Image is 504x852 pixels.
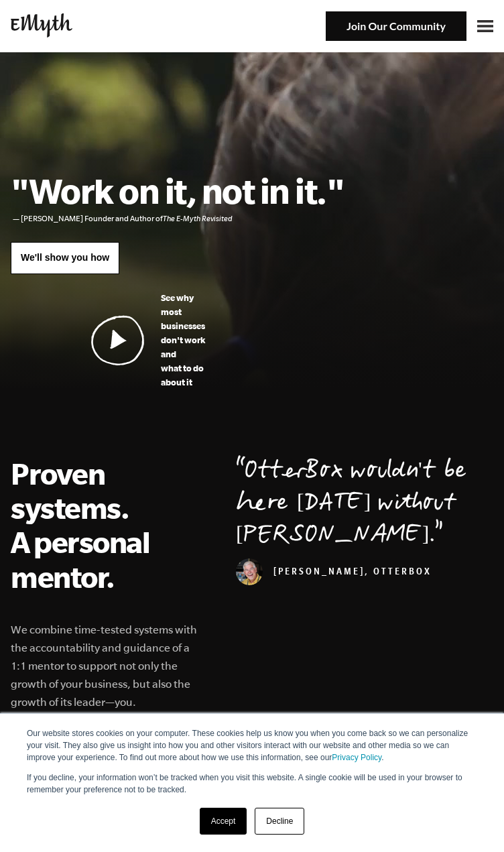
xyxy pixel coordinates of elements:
p: OtterBox wouldn't be here [DATE] without [PERSON_NAME]. [236,457,493,553]
img: Join Our Community [326,11,466,42]
i: The E-Myth Revisited [163,214,233,223]
img: EMyth [11,13,72,37]
img: Play Video [91,315,145,365]
a: See why most businessesdon't work andwhat to do about it [91,291,151,389]
p: See why most businesses don't work and what to do about it [161,291,205,389]
a: We'll show you how [11,242,119,274]
a: Decline [255,808,304,835]
a: Privacy Policy [332,753,381,762]
a: Accept [200,808,247,835]
li: [PERSON_NAME] Founder and Author of [21,212,493,225]
img: Open Menu [477,20,493,32]
span: We'll show you how [21,252,109,263]
p: If you decline, your information won’t be tracked when you visit this website. A single cookie wi... [27,772,477,796]
h1: "Work on it, not in it." [11,170,493,212]
p: Our website stores cookies on your computer. These cookies help us know you when you come back so... [27,727,477,764]
p: We combine time-tested systems with the accountability and guidance of a 1:1 mentor to support no... [11,621,204,711]
img: Curt Richardson, OtterBox [236,558,263,585]
cite: [PERSON_NAME], OtterBox [236,568,432,579]
h2: Proven systems. A personal mentor. [11,457,204,594]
